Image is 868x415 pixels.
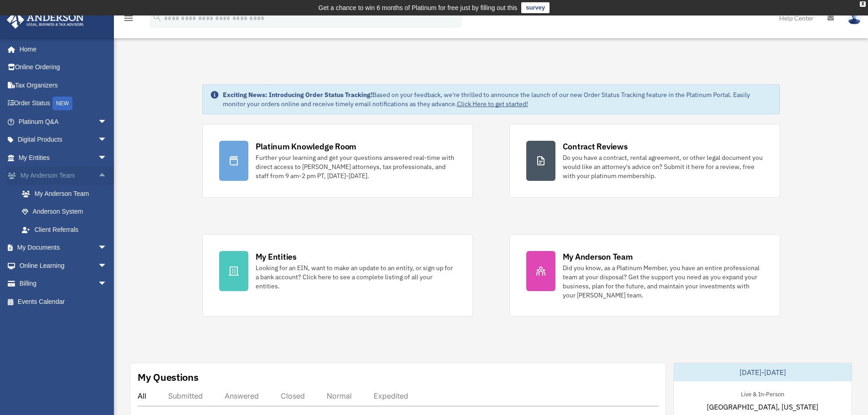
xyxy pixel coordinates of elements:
a: Platinum Q&Aarrow_drop_down [6,113,121,131]
div: Looking for an EIN, want to make an update to an entity, or sign up for a bank account? Click her... [256,263,456,291]
a: menu [123,16,134,24]
a: Home [6,40,116,58]
div: close [860,1,866,7]
a: Click Here to get started! [457,100,528,108]
a: My Anderson Team Did you know, as a Platinum Member, you have an entire professional team at your... [509,234,780,317]
a: Events Calendar [6,292,121,311]
a: Digital Productsarrow_drop_down [6,131,121,149]
div: NEW [52,97,72,110]
div: Did you know, as a Platinum Member, you have an entire professional team at your disposal? Get th... [563,263,763,300]
a: Anderson System [13,203,121,221]
img: Anderson Advisors Platinum Portal [4,11,87,29]
div: All [138,391,146,400]
a: Platinum Knowledge Room Further your learning and get your questions answered real-time with dire... [202,124,473,198]
a: My Anderson Team [13,184,121,203]
a: Order StatusNEW [6,94,121,113]
a: Billingarrow_drop_down [6,275,121,293]
div: Based on your feedback, we're thrilled to announce the launch of our new Order Status Tracking fe... [223,90,772,108]
div: Contract Reviews [563,141,628,152]
div: My Questions [138,370,199,384]
a: My Entities Looking for an EIN, want to make an update to an entity, or sign up for a bank accoun... [202,234,473,317]
div: Further your learning and get your questions answered real-time with direct access to [PERSON_NAM... [256,153,456,180]
i: menu [123,13,134,24]
span: arrow_drop_down [98,256,116,275]
div: My Anderson Team [563,251,633,262]
div: Get a chance to win 6 months of Platinum for free just by filling out this [318,2,518,13]
span: arrow_drop_down [98,131,116,149]
a: Contract Reviews Do you have a contract, rental agreement, or other legal document you would like... [509,124,780,198]
div: Expedited [374,391,408,400]
div: Normal [327,391,352,400]
a: Tax Organizers [6,76,121,94]
div: Platinum Knowledge Room [256,141,357,152]
a: Client Referrals [13,220,121,239]
strong: Exciting News: Introducing Order Status Tracking! [223,91,372,99]
span: arrow_drop_down [98,275,116,293]
div: [DATE]-[DATE] [674,363,852,381]
img: User Pic [847,11,861,25]
div: Submitted [168,391,203,400]
span: arrow_drop_down [98,239,116,257]
a: Online Ordering [6,58,121,77]
i: search [152,12,162,22]
span: arrow_drop_down [98,113,116,131]
a: My Entitiesarrow_drop_down [6,149,121,167]
span: arrow_drop_up [98,167,116,185]
span: arrow_drop_down [98,149,116,167]
span: [GEOGRAPHIC_DATA], [US_STATE] [707,401,818,412]
div: Closed [281,391,305,400]
a: survey [521,2,550,13]
a: My Anderson Teamarrow_drop_up [6,167,121,185]
div: Do you have a contract, rental agreement, or other legal document you would like an attorney's ad... [563,153,763,180]
div: My Entities [256,251,297,262]
div: Answered [225,391,259,400]
a: Online Learningarrow_drop_down [6,256,121,275]
div: Live & In-Person [734,389,791,398]
a: My Documentsarrow_drop_down [6,239,121,257]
